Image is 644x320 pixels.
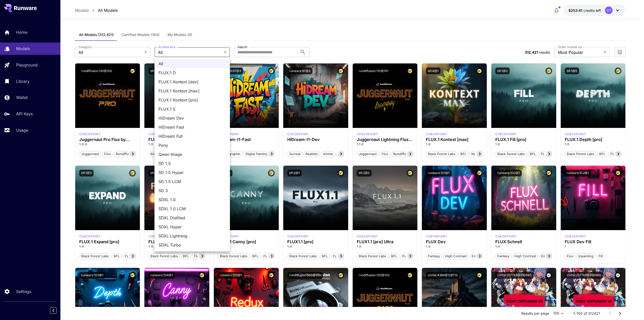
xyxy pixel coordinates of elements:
[158,224,226,230] span: SDXL Hyper
[158,70,226,76] span: FLUX.1 D
[158,233,226,239] span: SDXL Lightning
[158,188,226,194] span: SD 3
[158,151,226,157] span: Qwen Image
[158,79,226,85] span: FLUX.1 Kontext [dev]
[158,88,226,94] span: FLUX.1 Kontext [max]
[158,169,226,175] span: SD 1.5 Hyper
[158,61,226,67] span: All
[158,106,226,112] span: FLUX.1 S
[158,133,226,139] span: HiDream Full
[158,142,226,148] span: Pony
[158,197,226,203] span: SDXL 1.0
[158,179,226,185] span: SD 1.5 LCM
[158,160,226,166] span: SD 1.5
[158,115,226,121] span: HiDream Dev
[158,242,226,248] span: SDXL Turbo
[158,97,226,103] span: FLUX.1 Kontext [pro]
[158,215,226,221] span: SDXL Distilled
[158,206,226,212] span: SDXL 1.0 LCM
[158,124,226,130] span: HiDream Fast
